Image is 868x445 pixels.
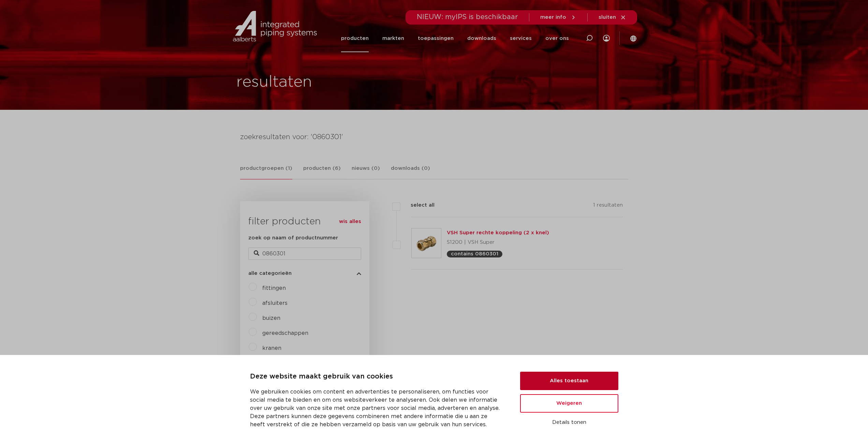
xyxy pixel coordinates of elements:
h1: resultaten [236,71,312,93]
a: downloads [467,25,496,52]
input: zoeken [248,248,361,260]
p: 1 resultaten [593,201,623,212]
button: Weigeren [520,394,618,413]
span: meer info [540,15,566,20]
a: VSH Super rechte koppeling (2 x knel) [447,230,549,235]
label: zoek op naam of productnummer [248,234,338,242]
a: sluiten [599,14,626,20]
a: buizen [262,315,280,321]
a: markten [382,25,404,52]
a: services [510,25,532,52]
a: toepassingen [418,25,454,52]
a: producten [341,25,369,52]
div: my IPS [603,25,610,52]
p: Deze website maakt gebruik van cookies [250,371,504,382]
h4: zoekresultaten voor: '0860301' [240,132,628,143]
h3: filter producten [248,215,361,228]
a: meer info [540,14,576,20]
button: Alles toestaan [520,372,618,390]
nav: Menu [341,25,569,52]
a: nieuws (0) [352,164,380,179]
a: gereedschappen [262,330,308,336]
img: Thumbnail for VSH Super rechte koppeling (2 x knel) [412,228,441,258]
a: kranen [262,345,281,351]
a: producten (6) [303,164,341,179]
a: productgroepen (1) [240,164,292,179]
a: downloads (0) [391,164,430,179]
label: select all [400,201,435,209]
p: We gebruiken cookies om content en advertenties te personaliseren, om functies voor social media ... [250,388,504,429]
p: S1200 | VSH Super [447,237,549,248]
span: alle categorieën [248,271,292,276]
span: NIEUW: myIPS is beschikbaar [417,14,518,20]
a: afsluiters [262,300,288,306]
a: fittingen [262,285,286,291]
span: sluiten [599,15,616,20]
button: Details tonen [520,417,618,428]
a: wis alles [339,218,361,226]
a: over ons [545,25,569,52]
button: alle categorieën [248,271,361,276]
p: contains 0860301 [451,251,498,256]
